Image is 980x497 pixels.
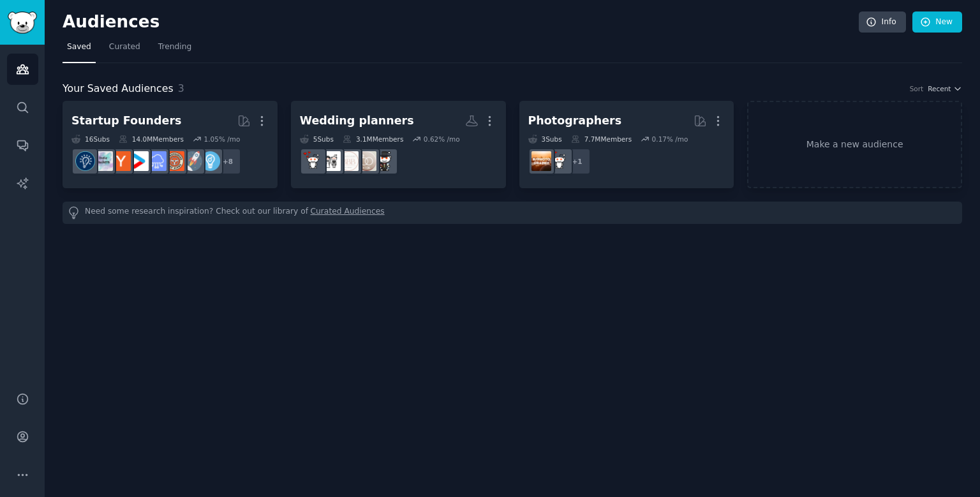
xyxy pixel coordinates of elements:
a: Startup Founders16Subs14.0MMembers1.05% /mo+8EntrepreneurstartupsEntrepreneurRideAlongSaaSstartup... [63,101,278,188]
div: 1.05 % /mo [204,135,240,144]
div: + 1 [564,148,591,175]
img: BigBudgetBrides [339,151,359,171]
button: Recent [928,84,962,93]
img: startup [129,151,149,171]
div: + 8 [214,148,241,175]
div: 0.62 % /mo [424,135,460,144]
div: Startup Founders [71,113,181,129]
a: Info [859,11,906,33]
img: indiehackers [93,151,113,171]
img: ycombinator [111,151,131,171]
a: Curated Audiences [311,206,385,219]
img: weddingshaming [375,151,394,171]
a: Trending [154,37,196,63]
img: weddingplanning [549,151,569,171]
a: Wedding planners5Subs3.1MMembers0.62% /moweddingshamingWeddingsunder10kBigBudgetBridesweddingwedd... [291,101,506,188]
h2: Audiences [63,12,859,33]
img: EntrepreneurRideAlong [165,151,184,171]
a: Saved [63,37,96,63]
div: Need some research inspiration? Check out our library of [63,202,962,224]
div: 0.17 % /mo [652,135,688,144]
span: Saved [67,41,91,53]
div: 14.0M Members [119,135,184,144]
div: Photographers [528,113,622,129]
div: Wedding planners [300,113,414,129]
a: Curated [105,37,145,63]
a: Make a new audience [747,101,962,188]
img: Weddingsunder10k [357,151,376,171]
div: 3.1M Members [343,135,403,144]
img: Entrepreneur [200,151,220,171]
img: wedding [321,151,341,171]
span: Trending [158,41,191,53]
span: Recent [928,84,951,93]
div: Sort [910,84,924,93]
div: 5 Sub s [300,135,334,144]
img: weddingplanning [303,151,323,171]
div: 16 Sub s [71,135,110,144]
img: GummySearch logo [8,11,37,34]
img: photography [531,151,551,171]
span: Curated [109,41,140,53]
img: SaaS [147,151,167,171]
a: Photographers3Subs7.7MMembers0.17% /mo+1weddingplanningphotography [519,101,734,188]
span: Your Saved Audiences [63,81,174,97]
div: 7.7M Members [571,135,632,144]
span: 3 [178,82,184,94]
img: startups [182,151,202,171]
div: 3 Sub s [528,135,562,144]
a: New [912,11,962,33]
img: Entrepreneurship [75,151,95,171]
